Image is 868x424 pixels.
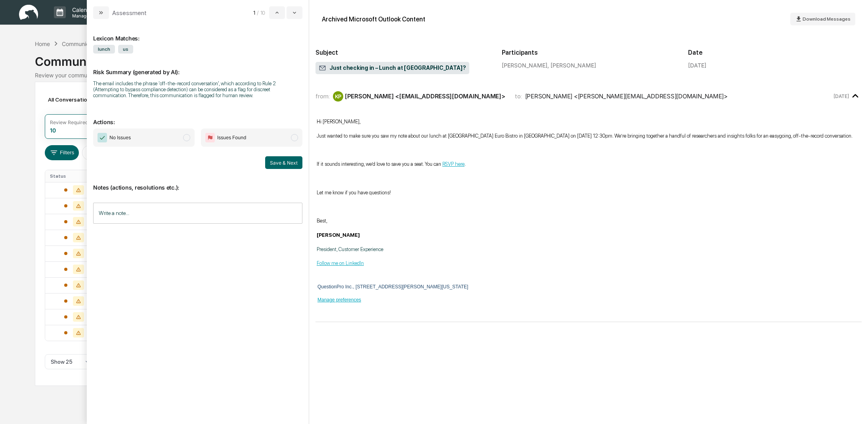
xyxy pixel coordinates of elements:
[50,127,56,134] div: 10
[93,25,302,42] div: Lexicon Matches:
[317,297,361,303] a: Manage preferences
[317,232,360,238] span: [PERSON_NAME]
[93,81,302,98] div: The email includes the phrase 'off-the-record conversation', which according to Rule 2 (Attemptin...
[317,190,391,196] span: Let me know if you have questions!
[843,398,864,419] iframe: Open customer support
[688,62,706,69] div: [DATE]
[109,134,131,142] span: No Issues
[35,40,50,47] div: Home
[93,45,115,54] span: lunch
[515,92,522,100] span: to:
[93,175,302,191] p: Notes (actions, resolutions etc.):
[317,245,860,254] p: President, Customer Experience
[322,15,425,23] div: Archived Microsoft Outlook Content
[317,119,361,125] span: Hi [PERSON_NAME],
[66,6,106,13] p: Calendar
[98,133,107,142] img: Checkmark
[442,161,465,167] a: RSVP here
[253,10,255,16] span: 1
[93,59,302,75] p: Risk Summary (generated by AI):
[315,92,330,100] span: from:
[465,161,466,167] span: .
[317,161,427,167] span: If it sounds interesting, we’d love to save you a seat. Y
[45,170,104,182] th: Status
[45,145,79,160] button: Filters
[317,260,364,266] a: Follow me on LinkedIn
[688,49,862,56] h2: Date
[345,92,505,100] div: [PERSON_NAME] <[EMAIL_ADDRESS][DOMAIN_NAME]>
[333,91,343,102] div: KP
[834,93,849,99] time: Wednesday, August 20, 2025 at 7:37:04 AM
[265,156,302,169] button: Save & Next
[82,145,147,160] button: Date:[DATE] - [DATE]
[35,48,834,69] div: Communications Archive
[19,5,38,20] img: logo
[35,72,834,79] div: Review your communication records across channels
[803,16,851,22] span: Download Messages
[317,133,853,139] span: Just wanted to make sure you saw my note about our lunch at [GEOGRAPHIC_DATA] Euro Bistro in [GEO...
[93,109,302,125] p: Actions:
[217,134,246,142] span: Issues Found
[62,40,126,47] div: Communications Archive
[112,9,147,17] div: Assessment
[319,64,466,72] span: Just checking in – Lunch at [GEOGRAPHIC_DATA]?
[50,119,88,125] div: Review Required
[118,45,133,54] span: us
[257,10,268,16] span: / 10
[502,62,675,69] div: [PERSON_NAME], [PERSON_NAME]
[66,13,106,19] p: Manage Tasks
[525,92,728,100] div: [PERSON_NAME] <[PERSON_NAME][EMAIL_ADDRESS][DOMAIN_NAME]>
[790,13,855,25] button: Download Messages
[317,218,327,224] span: Best,
[315,49,489,56] h2: Subject
[502,49,675,56] h2: Participants
[45,93,105,106] div: All Conversations
[427,161,441,167] span: ou can
[205,133,215,142] img: Flag
[317,283,860,291] p: QuestionPro Inc., [STREET_ADDRESS][PERSON_NAME][US_STATE]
